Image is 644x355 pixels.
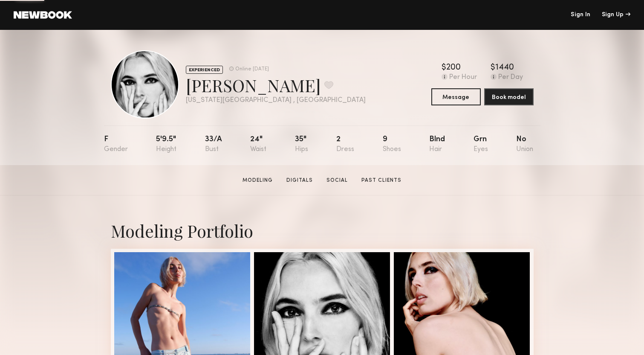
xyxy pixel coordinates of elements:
[602,12,630,18] div: Sign Up
[383,136,401,153] div: 9
[186,74,366,96] div: [PERSON_NAME]
[484,88,534,105] button: Book model
[442,64,446,72] div: $
[495,64,514,72] div: 1440
[336,136,354,153] div: 2
[156,136,176,153] div: 5'9.5"
[516,136,533,153] div: No
[571,12,590,18] a: Sign In
[239,177,276,184] a: Modeling
[283,177,316,184] a: Digitals
[235,67,269,72] div: Online [DATE]
[474,136,488,153] div: Grn
[429,136,445,153] div: Blnd
[104,136,128,153] div: F
[323,177,351,184] a: Social
[446,64,461,72] div: 200
[358,177,405,184] a: Past Clients
[205,136,222,153] div: 33/a
[186,66,223,74] div: EXPERIENCED
[186,97,366,104] div: [US_STATE][GEOGRAPHIC_DATA] , [GEOGRAPHIC_DATA]
[491,64,495,72] div: $
[449,74,477,81] div: Per Hour
[498,74,523,81] div: Per Day
[250,136,266,153] div: 24"
[431,88,481,105] button: Message
[295,136,308,153] div: 35"
[111,219,534,242] div: Modeling Portfolio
